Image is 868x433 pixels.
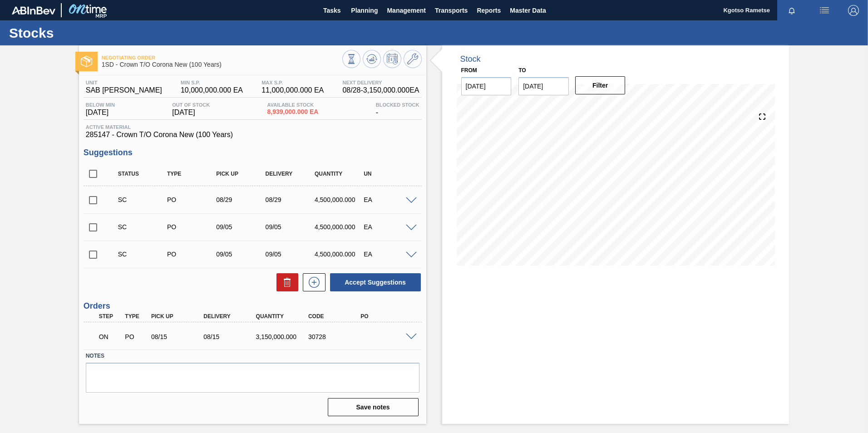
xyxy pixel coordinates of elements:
div: 4,500,000.000 [312,223,367,231]
img: Ícone [81,56,92,67]
span: MAX S.P. [261,80,324,85]
input: mm/dd/yyyy [461,77,512,95]
div: PO [358,313,417,320]
span: Below Min [86,102,115,108]
p: ON [99,333,122,340]
div: Pick up [149,313,207,320]
label: From [461,67,477,74]
div: Step [97,313,124,320]
button: Schedule Inventory [383,50,401,68]
h3: Suggestions [84,148,422,157]
span: [DATE] [86,108,115,117]
div: Quantity [254,313,312,320]
div: Suggestion Created [116,196,171,203]
div: 09/05/2025 [263,223,318,231]
span: Active Material [86,124,419,130]
button: Notifications [777,4,806,17]
h3: Orders [84,301,422,311]
div: 4,500,000.000 [312,251,367,258]
div: Purchase order [123,333,150,340]
span: 8,939,000.000 EA [267,108,319,115]
div: Suggestion Created [116,251,171,258]
div: 09/05/2025 [214,251,269,258]
span: Negotiating Order [102,55,342,60]
div: Purchase order [165,223,220,231]
button: Accept Suggestions [330,273,421,291]
div: 09/05/2025 [263,251,318,258]
div: Delivery [201,313,260,320]
div: Type [165,171,220,177]
span: 10,000,000.000 EA [181,86,243,94]
span: Blocked Stock [376,102,419,108]
span: 1SD - Crown T/O Corona New (100 Years) [102,61,342,68]
div: 08/29/2025 [263,196,318,203]
div: Stock [460,54,481,64]
div: Delivery [263,171,318,177]
span: Unit [86,80,162,85]
button: Go to Master Data / General [404,50,422,68]
button: Stocks Overview [342,50,360,68]
span: Planning [351,5,378,16]
div: EA [361,196,416,203]
span: Transports [435,5,468,16]
span: 11,000,000.000 EA [261,86,324,94]
div: EA [361,223,416,231]
div: Type [123,313,150,320]
div: Pick up [214,171,269,177]
span: Management [387,5,426,16]
div: 08/29/2025 [214,196,269,203]
button: Save notes [328,398,419,416]
div: Suggestion Created [116,223,171,231]
span: Next Delivery [342,80,419,85]
span: 285147 - Crown T/O Corona New (100 Years) [86,131,419,139]
div: 3,150,000.000 [254,333,312,340]
div: 09/05/2025 [214,223,269,231]
span: Master Data [510,5,546,16]
button: Update Chart [363,50,381,68]
div: Purchase order [165,251,220,258]
img: TNhmsLtSVTkK8tSr43FrP2fwEKptu5GPRR3wAAAABJRU5ErkJggg== [12,6,55,15]
div: Status [116,171,171,177]
span: Reports [477,5,501,16]
div: Delete Suggestions [272,273,298,291]
input: mm/dd/yyyy [518,77,569,95]
div: Purchase order [165,196,220,203]
h1: Stocks [9,28,170,38]
div: 08/15/2025 [149,333,207,340]
div: Code [306,313,365,320]
div: UN [361,171,416,177]
span: [DATE] [172,108,210,117]
label: Notes [86,349,419,363]
div: Quantity [312,171,367,177]
div: - [374,102,422,117]
span: SAB [PERSON_NAME] [86,86,162,94]
span: 08/28 - 3,150,000.000 EA [342,86,419,94]
div: Negotiating Order [97,327,124,347]
div: EA [361,251,416,258]
span: Tasks [322,5,342,16]
div: New suggestion [298,273,325,291]
img: Logout [848,5,859,16]
div: Accept Suggestions [325,272,422,292]
div: 4,500,000.000 [312,196,367,203]
div: 08/15/2025 [201,333,260,340]
label: to [518,67,526,74]
div: 30728 [306,333,365,340]
span: MIN S.P. [181,80,243,85]
img: userActions [819,5,830,16]
button: Filter [575,76,626,94]
span: Available Stock [267,102,319,108]
span: Out Of Stock [172,102,210,108]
